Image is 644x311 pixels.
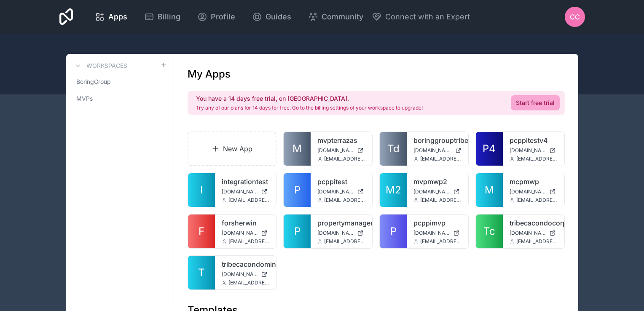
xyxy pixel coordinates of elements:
a: P4 [476,132,503,166]
span: F [199,225,204,238]
a: F [188,214,215,248]
span: I [200,183,203,197]
a: Start free trial [511,95,560,110]
a: [DOMAIN_NAME] [222,230,270,236]
span: Billing [158,11,180,23]
a: [DOMAIN_NAME] [413,230,462,236]
a: boringgrouptribeca [413,135,462,145]
span: [EMAIL_ADDRESS][DOMAIN_NAME] [324,197,365,204]
a: forsherwin [222,218,270,228]
button: Connect with an Expert [372,11,470,23]
a: propertymanagementssssssss [317,218,365,228]
span: [EMAIL_ADDRESS][DOMAIN_NAME] [420,238,462,245]
a: mcpmwp [510,177,558,187]
a: [DOMAIN_NAME] [222,271,270,278]
a: mvpterrazas [317,135,365,145]
a: New App [188,131,277,166]
span: Profile [211,11,235,23]
span: [EMAIL_ADDRESS][DOMAIN_NAME] [228,197,270,204]
span: [DOMAIN_NAME] [222,271,258,278]
span: [DOMAIN_NAME] [317,147,354,154]
h1: My Apps [188,67,231,81]
a: T [188,256,215,290]
a: Td [380,132,407,166]
span: T [198,266,205,279]
span: [DOMAIN_NAME] [510,147,546,154]
span: Guides [266,11,291,23]
a: pcppitest [317,177,365,187]
h3: Workspaces [86,62,127,70]
a: tribecacondocorp [510,218,558,228]
a: [DOMAIN_NAME] [510,147,558,154]
a: [DOMAIN_NAME] [510,188,558,195]
a: [DOMAIN_NAME] [510,230,558,236]
span: [DOMAIN_NAME] [413,147,452,154]
span: P [390,225,397,238]
span: [EMAIL_ADDRESS][DOMAIN_NAME] [324,238,365,245]
a: I [188,173,215,207]
a: BoringGroup [73,74,167,89]
span: [EMAIL_ADDRESS][DOMAIN_NAME] [324,155,365,162]
a: [DOMAIN_NAME] [317,147,365,154]
a: integrationtest [222,177,270,187]
a: [DOMAIN_NAME] [413,147,462,154]
span: [EMAIL_ADDRESS][DOMAIN_NAME] [516,155,558,162]
span: [DOMAIN_NAME] [222,188,258,195]
a: pcppimvp [413,218,462,228]
a: mvpmwp2 [413,177,462,187]
span: [EMAIL_ADDRESS][DOMAIN_NAME] [516,197,558,204]
h2: You have a 14 days free trial, on [GEOGRAPHIC_DATA]. [196,94,423,103]
span: Apps [108,11,127,23]
a: P [284,173,311,207]
a: [DOMAIN_NAME] [413,188,462,195]
span: P [294,183,301,197]
span: [EMAIL_ADDRESS][DOMAIN_NAME] [228,279,270,286]
a: [DOMAIN_NAME] [317,188,365,195]
span: P [294,225,301,238]
span: CC [570,12,580,22]
span: [DOMAIN_NAME] [222,230,258,236]
a: P [284,214,311,248]
span: [DOMAIN_NAME] [510,188,546,195]
p: Try any of our plans for 14 days for free. Go to the billing settings of your workspace to upgrade! [196,105,423,111]
span: BoringGroup [76,78,111,86]
span: MVPs [76,94,93,103]
a: tribecacondominiumcorp [222,259,270,269]
span: Connect with an Expert [385,11,470,23]
span: M [292,142,302,155]
a: Profile [191,8,242,26]
span: M2 [386,183,401,197]
a: Community [301,8,370,26]
span: Td [387,142,400,155]
span: [DOMAIN_NAME] [413,230,450,236]
a: Tc [476,214,503,248]
span: [DOMAIN_NAME] [510,230,546,236]
span: [DOMAIN_NAME] [317,230,354,236]
span: [DOMAIN_NAME] [317,188,354,195]
a: P [380,214,407,248]
a: pcppitestv4 [510,135,558,145]
span: [EMAIL_ADDRESS][DOMAIN_NAME] [420,197,462,204]
span: Community [322,11,363,23]
a: M [284,132,311,166]
span: [EMAIL_ADDRESS][DOMAIN_NAME] [420,155,462,162]
a: [DOMAIN_NAME] [222,188,270,195]
a: M2 [380,173,407,207]
a: Workspaces [73,61,127,71]
a: Billing [137,8,187,26]
a: Apps [88,8,134,26]
a: MVPs [73,91,167,106]
a: M [476,173,503,207]
span: [DOMAIN_NAME] [413,188,450,195]
span: M [485,183,494,197]
span: [EMAIL_ADDRESS][DOMAIN_NAME] [228,238,270,245]
span: Tc [483,225,495,238]
span: [EMAIL_ADDRESS][DOMAIN_NAME] [516,238,558,245]
span: P4 [483,142,496,155]
a: [DOMAIN_NAME] [317,230,365,236]
a: Guides [245,8,298,26]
